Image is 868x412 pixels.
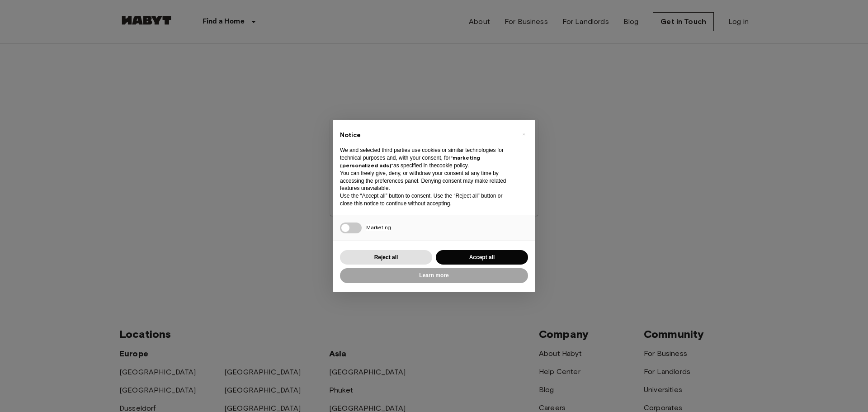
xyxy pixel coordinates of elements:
[437,162,467,169] a: cookie policy
[340,192,514,208] p: Use the “Accept all” button to consent. Use the “Reject all” button or close this notice to conti...
[340,268,528,283] button: Learn more
[522,129,525,140] span: ×
[366,224,391,231] span: Marketing
[436,250,528,265] button: Accept all
[340,147,514,169] p: We and selected third parties use cookies or similar technologies for technical purposes and, wit...
[340,131,514,140] h2: Notice
[340,154,480,169] strong: “marketing (personalized ads)”
[516,127,531,142] button: Close this notice
[340,250,432,265] button: Reject all
[340,170,514,192] p: You can freely give, deny, or withdraw your consent at any time by accessing the preferences pane...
